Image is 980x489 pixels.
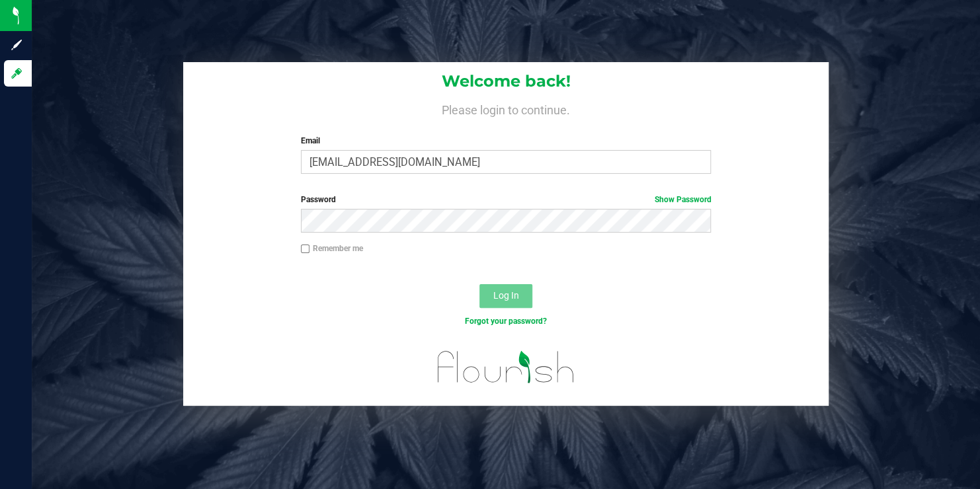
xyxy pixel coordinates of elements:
[183,73,829,90] h1: Welcome back!
[479,284,532,308] button: Log In
[654,195,711,204] a: Show Password
[10,38,23,52] inline-svg: Sign up
[301,243,363,254] label: Remember me
[10,67,23,80] inline-svg: Log in
[493,290,519,301] span: Log In
[465,317,547,326] a: Forgot your password?
[301,135,712,147] label: Email
[301,244,310,254] input: Remember me
[183,100,829,116] h4: Please login to continue.
[425,341,587,393] img: flourish_logo.svg
[301,195,336,204] span: Password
